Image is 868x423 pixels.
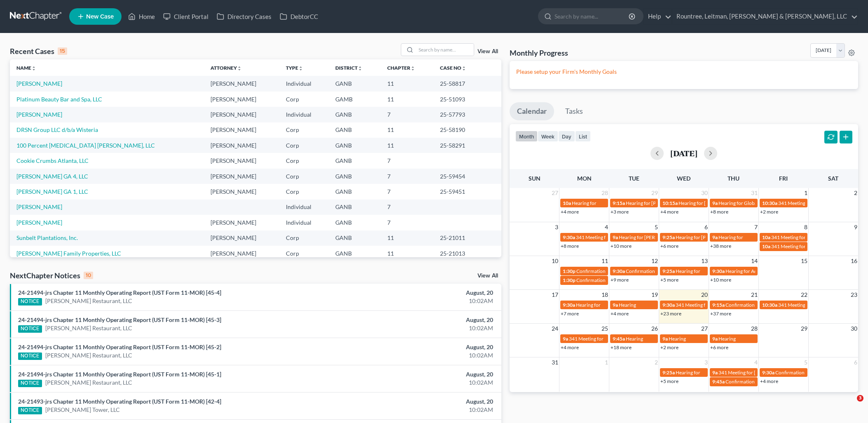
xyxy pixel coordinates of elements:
[558,102,590,120] a: Tasks
[563,336,568,342] span: 9a
[750,256,758,266] span: 14
[800,290,808,300] span: 22
[16,126,98,133] a: DRSN Group LLC d/b/a Wisteria
[613,302,618,308] span: 9a
[381,107,433,122] td: 7
[387,65,415,71] a: Chapterunfold_more
[672,9,858,24] a: Rountree, Leitman, [PERSON_NAME] & [PERSON_NAME], LLC
[660,378,678,384] a: +5 more
[329,230,380,246] td: GANB
[572,200,597,206] span: Hearing for
[619,234,683,240] span: Hearing for [PERSON_NAME]
[124,9,159,24] a: Home
[329,76,380,91] td: GANB
[461,66,466,71] i: unfold_more
[710,243,731,249] a: +38 more
[529,175,540,182] span: Sun
[569,336,604,342] span: 341 Meeting for
[381,76,433,91] td: 11
[660,344,678,350] a: +2 more
[340,378,493,387] div: 10:02AM
[551,188,559,198] span: 27
[800,256,808,266] span: 15
[762,234,770,240] span: 10a
[84,272,93,279] div: 10
[298,66,303,71] i: unfold_more
[710,310,731,317] a: +37 more
[16,96,102,103] a: Platinum Beauty Bar and Spa, LLC
[279,215,329,230] td: Individual
[329,138,380,153] td: GANB
[18,407,42,414] div: NOTICE
[279,138,329,153] td: Corp
[45,297,132,305] a: [PERSON_NAME] Restaurant, LLC
[712,369,718,376] span: 9a
[712,302,725,308] span: 9:15a
[551,357,559,367] span: 31
[477,273,498,279] a: View All
[803,222,808,232] span: 8
[340,370,493,378] div: August, 20
[551,324,559,334] span: 24
[381,230,433,246] td: 11
[762,369,774,376] span: 9:30a
[803,188,808,198] span: 1
[800,324,808,334] span: 29
[712,234,718,240] span: 9a
[16,142,155,149] a: 100 Percent [MEDICAL_DATA] [PERSON_NAME], LLC
[850,324,858,334] span: 30
[613,268,625,274] span: 9:30a
[626,200,690,206] span: Hearing for [PERSON_NAME]
[45,378,132,387] a: [PERSON_NAME] Restaurant, LLC
[613,234,618,240] span: 9a
[712,200,718,206] span: 9a
[563,234,575,240] span: 9:30a
[662,369,675,376] span: 9:25a
[760,378,778,384] a: +4 more
[753,357,758,367] span: 4
[10,270,93,280] div: NextChapter Notices
[204,215,279,230] td: [PERSON_NAME]
[611,344,632,350] a: +18 more
[601,290,609,300] span: 18
[779,175,788,182] span: Fri
[853,222,858,232] span: 9
[416,44,474,56] input: Search by name...
[662,200,678,206] span: 10:15a
[857,395,863,402] span: 3
[381,122,433,138] td: 11
[329,153,380,168] td: GANB
[650,324,659,334] span: 26
[45,351,132,360] a: [PERSON_NAME] Restaurant, LLC
[204,230,279,246] td: [PERSON_NAME]
[477,49,498,54] a: View All
[16,80,62,87] a: [PERSON_NAME]
[753,222,758,232] span: 7
[10,46,67,56] div: Recent Cases
[31,66,36,71] i: unfold_more
[18,380,42,387] div: NOTICE
[329,122,380,138] td: GANB
[279,153,329,168] td: Corp
[700,256,709,266] span: 13
[718,369,793,376] span: 341 Meeting for [PERSON_NAME]
[604,222,609,232] span: 4
[750,188,758,198] span: 31
[840,395,860,415] iframe: Intercom live chat
[563,277,576,283] span: 1:30p
[381,246,433,261] td: 11
[611,310,629,317] a: +4 more
[762,302,777,308] span: 10:30a
[16,157,89,164] a: Cookie Crumbs Atlanta, LLC
[551,256,559,266] span: 10
[18,289,221,296] a: 24-21494-jrs Chapter 11 Monthly Operating Report (UST Form 11-MOR) [45-4]
[762,243,770,249] span: 10a
[704,357,709,367] span: 3
[613,336,625,342] span: 9:45a
[561,310,579,317] a: +7 more
[601,188,609,198] span: 28
[340,351,493,360] div: 10:02AM
[704,222,709,232] span: 6
[601,324,609,334] span: 25
[710,209,728,215] a: +8 more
